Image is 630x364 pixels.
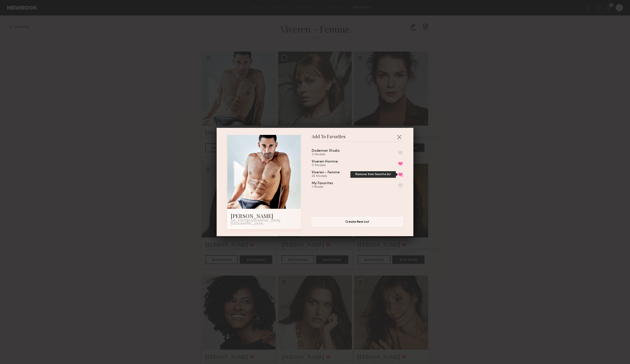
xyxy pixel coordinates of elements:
[398,172,403,176] button: Remove from favorite list
[312,153,350,156] div: 2 Models
[312,135,346,142] span: Add To Favorites
[231,219,298,226] div: [US_STATE][GEOGRAPHIC_DATA], [GEOGRAPHIC_DATA]
[396,133,403,140] button: Close
[312,174,350,178] div: 20 Models
[312,182,333,185] div: My Favorites
[312,164,349,167] div: 11 Models
[312,171,340,174] div: Viveren - Femme
[231,212,298,219] div: [PERSON_NAME]
[312,217,403,226] button: Create New List
[312,160,338,164] div: Viveren Homme
[312,185,344,189] div: 1 Model
[312,149,340,153] div: Dodeman Studio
